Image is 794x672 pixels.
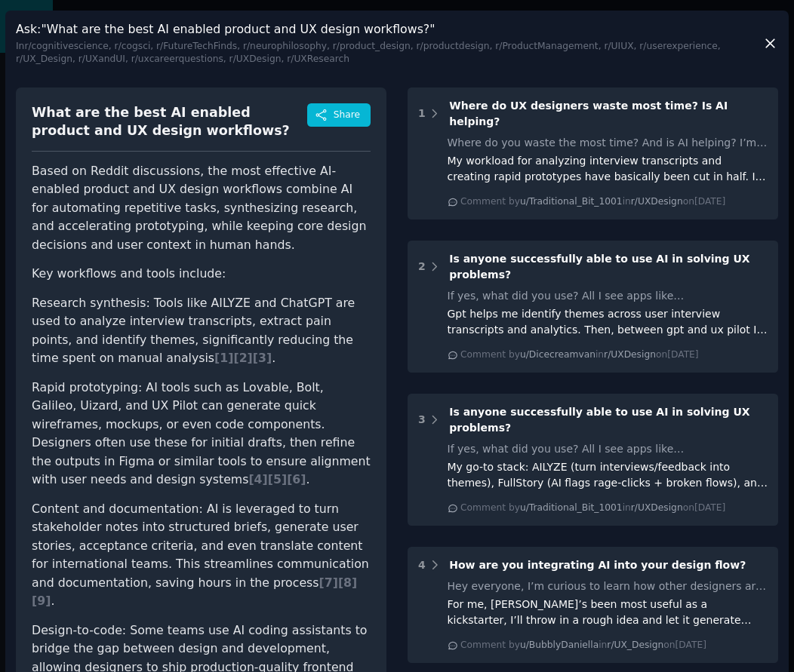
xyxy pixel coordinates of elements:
span: Is anyone successfully able to use AI in solving UX problems? [449,406,749,434]
button: Share [307,103,371,127]
li: Research synthesis: Tools like AILYZE and ChatGPT are used to analyze interview transcripts, extr... [32,294,371,368]
div: 2 [418,259,426,275]
span: [ 1 ] [214,351,233,365]
span: r/UXDesign [604,349,656,360]
div: Where do you waste the most time? And is AI helping? I’m trying to understand where UX designers ... [448,135,768,151]
div: 4 [418,557,426,573]
div: Comment by in on [DATE] [460,502,725,515]
div: My workload for analyzing interview transcripts and creating rapid prototypes have basically been... [448,153,768,185]
span: How are you integrating AI into your design flow? [449,559,746,571]
p: Based on Reddit discussions, the most effective AI-enabled product and UX design workflows combin... [32,162,371,255]
div: Comment by in on [DATE] [460,639,706,652]
span: [ 9 ] [32,594,51,608]
span: r/UX_Design [607,640,663,650]
div: Comment by in on [DATE] [460,195,725,209]
div: In r/cognitivescience, r/cogsci, r/FutureTechFinds, r/neurophilosophy, r/product_design, r/produc... [16,40,762,66]
span: u/Dicecreamvan [520,349,595,360]
span: [ 2 ] [233,351,252,365]
p: Key workflows and tools include: [32,265,371,284]
div: What are the best AI enabled product and UX design workflows? [32,103,307,140]
div: My go-to stack: AILYZE (turn interviews/feedback into themes), FullStory (AI flags rage-clicks + ... [448,459,768,491]
div: Hey everyone, I’m curious to learn how other designers are using AI in their workflow. Personally... [448,578,768,594]
div: Gpt helps me identify themes across user interview transcripts and analytics. Then, between gpt a... [448,306,768,338]
li: Content and documentation: AI is leveraged to turn stakeholder notes into structured briefs, gene... [32,500,371,611]
span: u/BubblyDaniella [520,640,599,650]
div: If yes, what did you use? All I see apps like lovable/Bolt/magic patterns which are good at build... [448,441,768,457]
span: r/UXDesign [631,502,683,513]
span: [ 3 ] [253,351,272,365]
span: [ 5 ] [268,472,287,486]
div: 3 [418,412,426,428]
li: Rapid prototyping: AI tools such as Lovable, Bolt, Galileo, Uizard, and UX Pilot can generate qui... [32,379,371,489]
div: Comment by in on [DATE] [460,348,699,362]
div: If yes, what did you use? All I see apps like lovable/Bolt/magic patterns which are good at build... [448,288,768,304]
span: [ 6 ] [287,472,306,486]
h3: Ask : "What are the best AI enabled product and UX design workflows?" [16,21,762,66]
span: u/Traditional_Bit_1001 [520,502,623,513]
div: 1 [418,106,426,121]
span: [ 7 ] [319,575,338,590]
span: Share [334,109,360,122]
span: r/UXDesign [631,196,683,207]
span: Is anyone successfully able to use AI in solving UX problems? [449,253,749,281]
span: [ 8 ] [338,575,357,590]
span: u/Traditional_Bit_1001 [520,196,623,207]
span: Where do UX designers waste most time? Is AI helping? [449,100,728,127]
span: [ 4 ] [248,472,267,486]
div: For me, [PERSON_NAME]’s been most useful as a kickstarter, I’ll throw in a rough idea and let it ... [448,597,768,628]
